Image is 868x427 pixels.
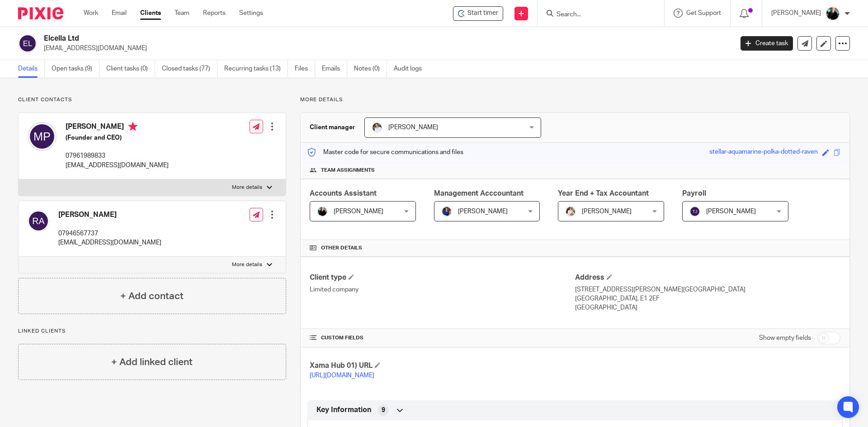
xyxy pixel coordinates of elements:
[239,9,263,18] a: Settings
[66,151,169,160] p: 07961989833
[558,190,649,197] span: Year End + Tax Accountant
[706,208,756,215] span: [PERSON_NAME]
[232,261,262,268] p: More details
[310,361,575,371] h4: Xama Hub 01) URL
[322,60,347,78] a: Emails
[224,60,288,78] a: Recurring tasks (13)
[307,148,463,157] p: Master code for secure communications and files
[300,96,850,103] p: More details
[321,244,362,252] span: Other details
[28,210,49,232] img: svg%3E
[317,206,328,217] img: nicky-partington.jpg
[310,273,575,282] h4: Client type
[682,190,706,197] span: Payroll
[111,355,193,369] h4: + Add linked client
[310,372,374,379] a: [URL][DOMAIN_NAME]
[741,36,793,51] a: Create task
[453,6,503,21] div: Elcella Ltd
[434,190,524,197] span: Management Acccountant
[458,208,508,215] span: [PERSON_NAME]
[52,60,99,78] a: Open tasks (9)
[565,206,576,217] img: Kayleigh%20Henson.jpeg
[58,210,161,220] h4: [PERSON_NAME]
[112,9,127,18] a: Email
[709,147,818,158] div: stellar-aquamarine-polka-dotted-raven
[18,34,37,53] img: svg%3E
[354,60,387,78] a: Notes (0)
[372,122,382,133] img: sarah-royle.jpg
[66,161,169,170] p: [EMAIL_ADDRESS][DOMAIN_NAME]
[771,9,821,18] p: [PERSON_NAME]
[175,9,189,18] a: Team
[388,124,438,131] span: [PERSON_NAME]
[310,334,575,342] h4: CUSTOM FIELDS
[556,11,637,19] input: Search
[128,122,137,131] i: Primary
[575,294,840,303] p: [GEOGRAPHIC_DATA], E1 2EF
[575,303,840,312] p: [GEOGRAPHIC_DATA]
[84,9,98,18] a: Work
[18,328,286,335] p: Linked clients
[18,96,286,103] p: Client contacts
[686,10,721,16] span: Get Support
[467,9,498,18] span: Start timer
[382,406,385,415] span: 9
[58,229,161,238] p: 07946567737
[575,285,840,294] p: [STREET_ADDRESS][PERSON_NAME][GEOGRAPHIC_DATA]
[316,405,371,415] span: Key Information
[310,123,355,132] h3: Client manager
[394,60,429,78] a: Audit logs
[18,60,45,78] a: Details
[689,206,700,217] img: svg%3E
[232,184,262,191] p: More details
[58,238,161,247] p: [EMAIL_ADDRESS][DOMAIN_NAME]
[66,133,169,142] h5: (Founder and CEO)
[826,6,840,21] img: nicky-partington.jpg
[162,60,217,78] a: Closed tasks (77)
[44,44,727,53] p: [EMAIL_ADDRESS][DOMAIN_NAME]
[582,208,632,215] span: [PERSON_NAME]
[321,167,375,174] span: Team assignments
[28,122,57,151] img: svg%3E
[575,273,840,282] h4: Address
[66,122,169,133] h4: [PERSON_NAME]
[106,60,155,78] a: Client tasks (0)
[120,289,184,303] h4: + Add contact
[140,9,161,18] a: Clients
[334,208,383,215] span: [PERSON_NAME]
[18,7,63,19] img: Pixie
[441,206,452,217] img: Nicole.jpeg
[295,60,315,78] a: Files
[759,333,811,343] label: Show empty fields
[310,285,575,294] p: Limited company
[203,9,226,18] a: Reports
[310,190,377,197] span: Accounts Assistant
[44,34,590,43] h2: Elcella Ltd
